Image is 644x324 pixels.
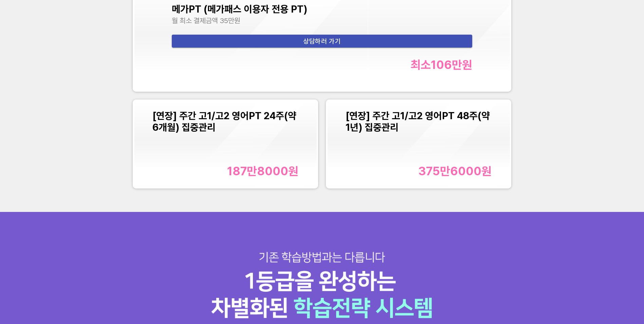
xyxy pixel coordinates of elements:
[177,36,467,47] span: 상담하러 가기
[172,16,473,25] div: 월 최소 결제금액 35만원
[152,110,296,133] span: [연장] 주간 고1/고2 영어PT 24주(약 6개월) 집중관리
[410,58,472,72] div: 최소 106만 원
[172,3,307,15] span: 메가PT (메가패스 이용자 전용 PT)
[418,164,492,178] div: 375만6000 원
[172,35,473,48] button: 상담하러 가기
[227,164,298,178] div: 187만8000 원
[346,110,490,133] span: [연장] 주간 고1/고2 영어PT 48주(약 1년) 집중관리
